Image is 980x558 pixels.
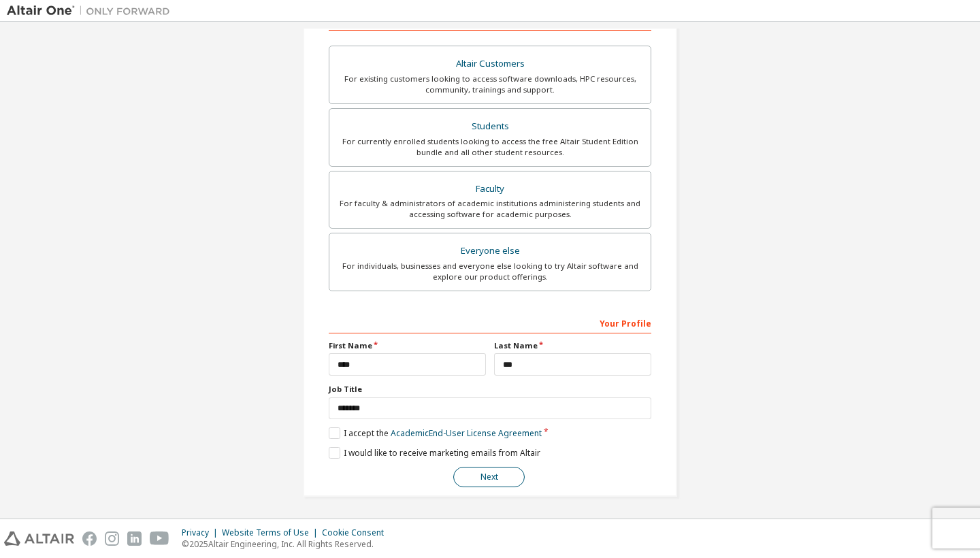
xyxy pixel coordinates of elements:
img: linkedin.svg [127,531,142,546]
img: Altair One [7,4,177,18]
div: Everyone else [338,242,642,261]
div: Website Terms of Use [222,527,322,538]
p: © 2025 Altair Engineering, Inc. All Rights Reserved. [182,538,392,550]
a: Academic End-User License Agreement [391,427,542,439]
label: First Name [329,340,486,351]
div: For currently enrolled students looking to access the free Altair Student Edition bundle and all ... [338,136,642,158]
div: Your Profile [329,312,651,333]
div: For existing customers looking to access software downloads, HPC resources, community, trainings ... [338,73,642,95]
div: For individuals, businesses and everyone else looking to try Altair software and explore our prod... [338,261,642,282]
label: Last Name [494,340,651,351]
img: youtube.svg [150,531,169,546]
button: Next [453,467,525,487]
img: altair_logo.svg [4,531,74,546]
div: Altair Customers [338,54,642,73]
label: I would like to receive marketing emails from Altair [329,447,540,459]
div: For faculty & administrators of academic institutions administering students and accessing softwa... [338,198,642,220]
div: Privacy [182,527,222,538]
label: I accept the [329,427,542,439]
img: facebook.svg [82,531,97,546]
label: Job Title [329,384,651,395]
img: instagram.svg [105,531,119,546]
div: Faculty [338,180,642,199]
div: Students [338,117,642,136]
div: Cookie Consent [322,527,392,538]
